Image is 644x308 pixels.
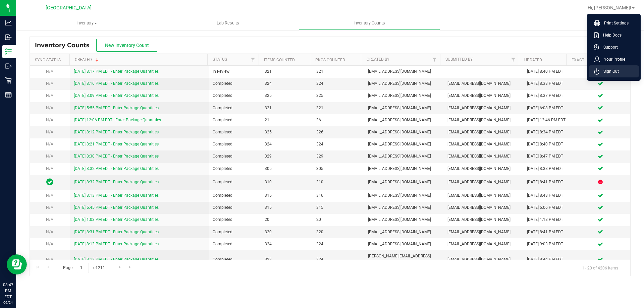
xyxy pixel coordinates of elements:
[447,117,519,123] span: [EMAIL_ADDRESS][DOMAIN_NAME]
[7,254,27,274] iframe: Resource center
[368,68,439,75] span: [EMAIL_ADDRESS][DOMAIN_NAME]
[213,229,256,235] span: Completed
[265,105,308,111] span: 321
[527,117,567,123] div: [DATE] 12:46 PM EDT
[316,117,360,123] span: 36
[46,142,53,146] span: N/A
[16,20,157,26] span: Inventory
[447,105,519,111] span: [EMAIL_ADDRESS][DOMAIN_NAME]
[75,57,100,62] a: Created
[16,16,157,30] a: Inventory
[74,81,159,86] a: [DATE] 8:16 PM EDT - Enter Package Quantities
[213,141,256,147] span: Completed
[527,105,567,111] div: [DATE] 6:08 PM EDT
[368,105,439,111] span: [EMAIL_ADDRESS][DOMAIN_NAME]
[74,130,159,134] a: [DATE] 8:12 PM EDT - Enter Package Quantities
[527,93,567,99] div: [DATE] 8:37 PM EDT
[213,204,256,211] span: Completed
[46,193,53,198] span: N/A
[447,179,519,185] span: [EMAIL_ADDRESS][DOMAIN_NAME]
[46,69,53,74] span: N/A
[74,217,159,222] a: [DATE] 1:03 PM EDT - Enter Package Quantities
[46,230,53,234] span: N/A
[316,241,360,247] span: 324
[264,58,295,62] a: Items Counted
[213,217,256,223] span: Completed
[46,130,53,134] span: N/A
[316,153,360,160] span: 329
[527,141,567,147] div: [DATE] 8:40 PM EDT
[265,129,308,135] span: 325
[5,91,12,98] inline-svg: Reports
[527,217,567,223] div: [DATE] 1:18 PM EDT
[316,229,360,235] span: 320
[507,54,519,65] a: Filter
[74,118,161,122] a: [DATE] 12:06 PM EDT - Enter Package Quantities
[265,229,308,235] span: 320
[445,57,473,62] a: Submitted By
[600,20,629,26] span: Print Settings
[265,204,308,211] span: 315
[74,230,159,234] a: [DATE] 8:31 PM EDT - Enter Package Quantities
[46,5,92,11] span: [GEOGRAPHIC_DATA]
[74,106,159,110] a: [DATE] 5:55 PM EDT - Enter Package Quantities
[447,141,519,147] span: [EMAIL_ADDRESS][DOMAIN_NAME]
[447,204,519,211] span: [EMAIL_ADDRESS][DOMAIN_NAME]
[368,179,439,185] span: [EMAIL_ADDRESS][DOMAIN_NAME]
[447,153,519,160] span: [EMAIL_ADDRESS][DOMAIN_NAME]
[213,80,256,87] span: Completed
[265,166,308,172] span: 305
[447,80,519,87] span: [EMAIL_ADDRESS][DOMAIN_NAME]
[316,129,360,135] span: 326
[213,192,256,199] span: Completed
[447,166,519,172] span: [EMAIL_ADDRESS][DOMAIN_NAME]
[213,93,256,99] span: Completed
[5,63,12,69] inline-svg: Outbound
[527,80,567,87] div: [DATE] 8:38 PM EDT
[213,117,256,123] span: Completed
[5,48,12,55] inline-svg: Inventory
[46,166,53,171] span: N/A
[74,242,159,246] a: [DATE] 8:13 PM EDT - Enter Package Quantities
[447,229,519,235] span: [EMAIL_ADDRESS][DOMAIN_NAME]
[115,263,124,272] a: Go to the next page
[594,32,636,39] a: Help Docs
[213,68,256,75] span: In Review
[105,43,149,48] span: New Inventory Count
[74,93,159,98] a: [DATE] 8:09 PM EDT - Enter Package Quantities
[447,192,519,199] span: [EMAIL_ADDRESS][DOMAIN_NAME]
[527,256,567,263] div: [DATE] 8:44 PM EDT
[594,44,636,51] a: Support
[46,242,53,246] span: N/A
[5,19,12,26] inline-svg: Analytics
[344,20,394,26] span: Inventory Counts
[265,80,308,87] span: 324
[368,217,439,223] span: [EMAIL_ADDRESS][DOMAIN_NAME]
[46,93,53,98] span: N/A
[527,68,567,75] div: [DATE] 8:40 PM EDT
[527,241,567,247] div: [DATE] 9:03 PM EDT
[299,16,440,30] a: Inventory Counts
[316,80,360,87] span: 324
[265,179,308,185] span: 310
[46,177,53,187] span: In Sync
[213,105,256,111] span: Completed
[157,16,299,30] a: Lab Results
[527,179,567,185] div: [DATE] 8:41 PM EDT
[599,44,618,51] span: Support
[316,105,360,111] span: 321
[368,141,439,147] span: [EMAIL_ADDRESS][DOMAIN_NAME]
[74,257,159,262] a: [DATE] 8:13 PM EDT - Enter Package Quantities
[447,217,519,223] span: [EMAIL_ADDRESS][DOMAIN_NAME]
[527,129,567,135] div: [DATE] 8:34 PM EDT
[600,56,625,63] span: Your Profile
[527,153,567,160] div: [DATE] 8:47 PM EDT
[447,241,519,247] span: [EMAIL_ADDRESS][DOMAIN_NAME]
[265,93,308,99] span: 325
[74,205,159,210] a: [DATE] 5:45 PM EDT - Enter Package Quantities
[527,166,567,172] div: [DATE] 8:38 PM EDT
[599,32,622,39] span: Help Docs
[447,129,519,135] span: [EMAIL_ADDRESS][DOMAIN_NAME]
[74,193,159,198] a: [DATE] 8:13 PM EDT - Enter Package Quantities
[368,153,439,160] span: [EMAIL_ADDRESS][DOMAIN_NAME]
